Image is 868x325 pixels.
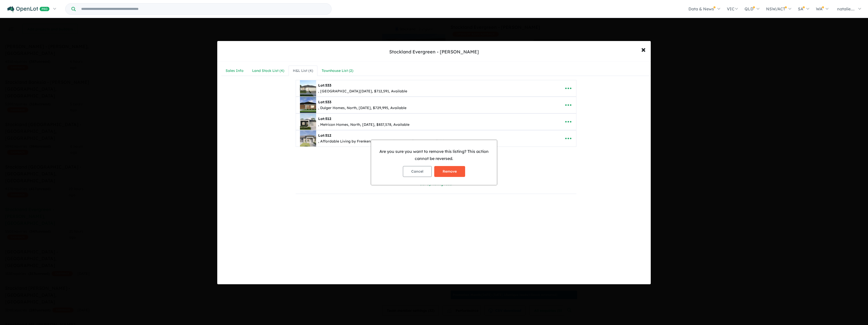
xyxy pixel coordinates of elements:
[434,166,465,177] button: Remove
[375,148,493,162] p: Are you sure you want to remove this listing? This action cannot be reversed.
[7,6,50,12] img: Openlot PRO Logo White
[403,166,432,177] button: Cancel
[77,4,330,14] input: Try estate name, suburb, builder or developer
[837,6,855,11] span: natalie....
